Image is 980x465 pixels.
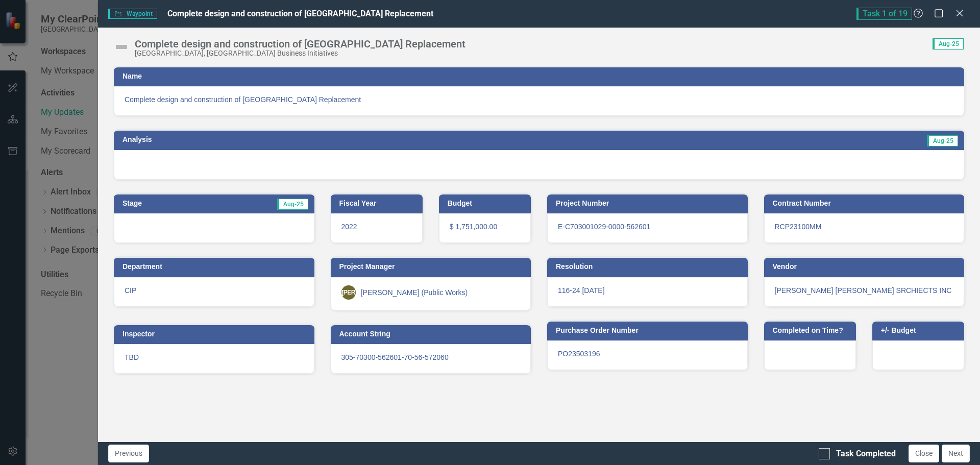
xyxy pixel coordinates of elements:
[836,448,896,460] div: Task Completed
[125,286,136,295] span: CIP
[927,135,958,146] span: Aug-25
[122,136,522,143] h3: Analysis
[773,200,960,207] h3: Contract Number
[339,200,418,207] h3: Fiscal Year
[339,263,526,271] h3: Project Manager
[122,330,309,338] h3: Inspector
[556,327,743,334] h3: Purchase Order Number
[773,327,851,334] h3: Completed on Time?
[933,38,964,50] span: Aug-25
[277,199,308,210] span: Aug-25
[113,39,130,55] img: Not Defined
[122,263,309,271] h3: Department
[108,9,157,19] span: Waypoint
[361,287,468,298] div: [PERSON_NAME] (Public Works)
[448,200,526,207] h3: Budget
[775,286,952,295] span: [PERSON_NAME] [PERSON_NAME] SRCHIECTS INC
[558,223,650,231] span: E-C703001029-0000-562601
[135,38,465,50] div: Complete design and construction of [GEOGRAPHIC_DATA] Replacement
[339,330,526,338] h3: Account String
[881,327,959,334] h3: +/- Budget
[856,8,912,20] span: Task 1 of 19
[125,94,953,105] span: Complete design and construction of [GEOGRAPHIC_DATA] Replacement
[341,285,356,300] div: [PERSON_NAME]
[773,263,960,271] h3: Vendor
[125,353,139,361] span: TBD
[558,350,600,358] span: PO23503196
[122,200,193,207] h3: Stage
[556,263,743,271] h3: Resolution
[942,445,970,462] button: Next
[775,223,822,231] span: RCP23100MM
[909,445,939,462] button: Close
[556,200,743,207] h3: Project Number
[108,445,149,462] button: Previous
[341,353,449,361] span: 305-70300-562601-70-56-572060
[122,72,959,80] h3: Name
[341,223,357,231] span: 2022
[135,50,465,57] div: [GEOGRAPHIC_DATA], [GEOGRAPHIC_DATA] Business Initiatives
[450,223,497,231] span: $ 1,751,000.00
[558,286,605,295] span: 116-24 [DATE]
[167,9,433,18] span: Complete design and construction of [GEOGRAPHIC_DATA] Replacement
